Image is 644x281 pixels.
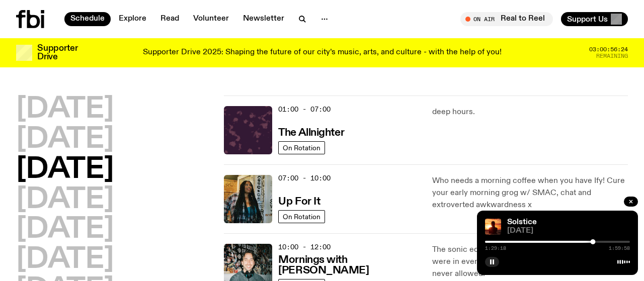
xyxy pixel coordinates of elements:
h3: Supporter Drive [37,44,77,61]
button: [DATE] [16,186,114,214]
a: Up For It [278,195,320,207]
h3: Up For It [278,197,320,207]
a: Schedule [64,12,111,26]
img: Ify - a Brown Skin girl with black braided twists, looking up to the side with her tongue stickin... [224,175,272,223]
button: [DATE] [16,156,114,184]
img: A girl standing in the ocean as waist level, staring into the rise of the sun. [485,219,501,235]
h3: The Allnighter [278,128,344,138]
span: 03:00:56:24 [589,47,628,52]
button: On AirReal to Reel [460,12,553,26]
h3: Mornings with [PERSON_NAME] [278,255,420,276]
span: 01:00 - 07:00 [278,105,331,114]
button: [DATE] [16,216,114,244]
a: On Rotation [278,141,325,154]
button: [DATE] [16,246,114,274]
button: Support Us [561,12,628,26]
span: 07:00 - 10:00 [278,173,331,183]
span: On Rotation [283,213,320,220]
span: On Rotation [283,144,320,151]
a: Volunteer [187,12,235,26]
span: 10:00 - 12:00 [278,242,331,252]
a: Newsletter [237,12,290,26]
span: Support Us [567,15,608,24]
a: On Rotation [278,210,325,223]
span: [DATE] [507,227,630,235]
a: Mornings with [PERSON_NAME] [278,253,420,276]
p: Who needs a morning coffee when you have Ify! Cure your early morning grog w/ SMAC, chat and extr... [432,175,628,211]
p: deep hours. [432,106,628,118]
a: The Allnighter [278,126,344,138]
span: 1:59:58 [609,246,630,251]
a: Solstice [507,218,537,226]
p: The sonic equivalent of those M&M Biscuit Bars that were in everyone else's lunch boxes but you w... [432,244,628,280]
p: Supporter Drive 2025: Shaping the future of our city’s music, arts, and culture - with the help o... [143,48,502,57]
button: [DATE] [16,126,114,154]
a: Read [154,12,185,26]
span: Remaining [596,53,628,59]
button: [DATE] [16,96,114,124]
span: 1:29:18 [485,246,506,251]
a: Explore [113,12,152,26]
